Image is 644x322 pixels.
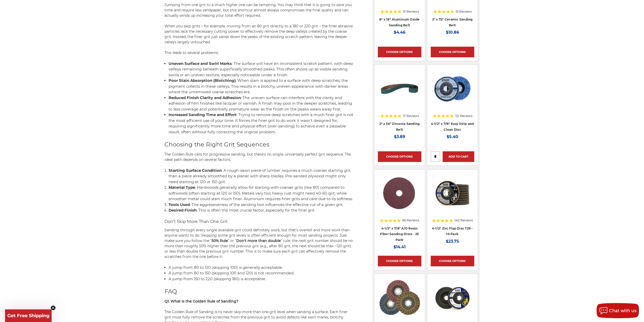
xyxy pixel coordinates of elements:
img: 4-1/2" XL High Density Zirconia Flap Disc T29 [432,277,473,318]
img: 4.5 inch resin fiber disc [379,173,420,214]
button: Chat with us [596,303,639,318]
a: 4-1/2" XL High Density Zirconia Flap Disc T29 [431,277,474,321]
a: Choose Options [378,151,421,162]
a: 2" x 36" Zirconia Sanding Belt [379,122,420,131]
button: Close teaser [51,305,56,310]
a: 2" x 72" Ceramic Sanding Belt [432,17,473,27]
b: Poor Stain Absorption (Blotching) [169,78,236,83]
div: Get Free ShippingClose teaser [5,309,52,322]
span: $5.40 [447,134,458,139]
span: 112 Reviews [455,115,472,118]
b: Material Type [169,185,195,190]
img: 4-1/2" x 7/8" Easy Strip and Clean Disc [431,68,474,109]
span: Get Free Shipping [7,313,50,318]
span: : The aggressiveness of the sanding tool influences the effective cut of a given grit. [190,202,343,207]
a: 4.5" Black Hawk Zirconia Flap Disc 10 Pack [431,173,474,217]
img: 2" x 36" Zirconia Pipe Sanding Belt [379,68,420,109]
span: Choosing the Right Grit Sequences [164,141,269,148]
span: $10.86 [446,30,459,35]
span: 17 Reviews [403,115,419,118]
img: Scotch brite flap discs [379,277,420,318]
span: This leads to several problems: [164,50,219,55]
a: Choose Options [378,256,421,266]
a: 4-1/2" x 7/8" A/O Resin Fiber Sanding Discs - 25 Pack [380,226,419,242]
span: : This is often the most crucial factor, especially for the final grit. [197,208,315,213]
a: Add to Cart [443,151,474,162]
b: Reduced Finish Clarity and Adhesion [169,95,241,100]
span: A jump from 150 to 220 (skipping 180) is acceptable. [169,276,266,281]
span: $4.46 [394,30,405,35]
a: 4-1/2" Zirc Flap Disc T29 - 10 Pack [432,226,473,236]
span: $23.75 [446,239,459,244]
span: : Hardwoods generally allow for starting with coarser grits (like 80) compared to softwoods (ofte... [169,185,353,201]
span: 31 Reviews [403,10,419,13]
span: Sanding through every single available grit could definitely work, but that’s overkill and more w... [164,228,349,243]
b: Uneven Surface and Swirl Marks [169,61,232,66]
span: Don't Skip More Than One Grit [164,219,228,224]
b: Q1. What is the Golden Rule of Sanding? [164,299,238,304]
span: : The surface will have an inconsistent scratch pattern, with deep valleys remaining beneath supe... [169,61,353,77]
b: Starting Surface Condition [169,168,222,173]
span: When you skip grits – for example, moving from an 80 grit directly to a 180 or 220 grit – the fin... [164,24,353,44]
span: 61 Reviews [456,10,472,13]
span: A jump from 80 to 150 (skipping 100 and 120) is not recommended. [169,271,294,275]
a: 4-1/2" x 7/8" Easy Strip and Clean Disc [431,122,474,131]
a: 8" x 19" Aluminum Oxide Sanding Belt [379,17,420,27]
b: Tools Used [169,202,190,207]
span: : Trying to remove deep scratches with a much finer grit is not the most efficient use of your ti... [169,112,353,134]
span: A jump from 80 to 120 (skipping 100) is generally acceptable. [169,265,283,270]
span: $3.89 [394,134,405,139]
a: 2" x 36" Zirconia Pipe Sanding Belt [378,68,421,112]
span: The Golden Rule calls for progressive sanding, but there's no single, universally perfect grit se... [164,152,351,162]
a: 4-1/2" x 7/8" Easy Strip and Clean Disc [431,68,474,112]
span: Chat with us [609,308,636,313]
span: FAQ [164,288,177,295]
span: $14.41 [393,244,406,249]
b: Desired Finish [169,208,197,213]
b: 50% Rule [212,238,228,243]
span: : When stain is applied to a surface with deep scratches, the pigment collects in these valleys. ... [169,78,348,94]
img: 4.5" Black Hawk Zirconia Flap Disc 10 Pack [432,173,473,214]
span: : The uneven surface can interfere with the clarity and adhesion of film finishes like lacquer or... [169,95,352,111]
a: Scotch brite flap discs [378,277,421,321]
span: 140 Reviews [454,219,473,222]
a: Choose Options [431,47,474,57]
span: " rule: the next grit number should be no more than roughly 50% higher than the previous grit (e.... [164,238,353,259]
b: Don't more than double [236,238,281,243]
a: Choose Options [431,256,474,266]
span: : A rough-sawn piece of lumber requires a much coarser starting grit than a piece already smoothe... [169,168,350,184]
a: 4.5 inch resin fiber disc [378,173,421,217]
a: Choose Options [378,47,421,57]
span: Jumping from one grit to a much higher one can be tempting. You may think that it is going to sav... [164,3,352,18]
span: " or " [228,238,236,243]
span: 66 Reviews [402,219,419,222]
b: Increased Sanding Time and Effort [169,112,237,117]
